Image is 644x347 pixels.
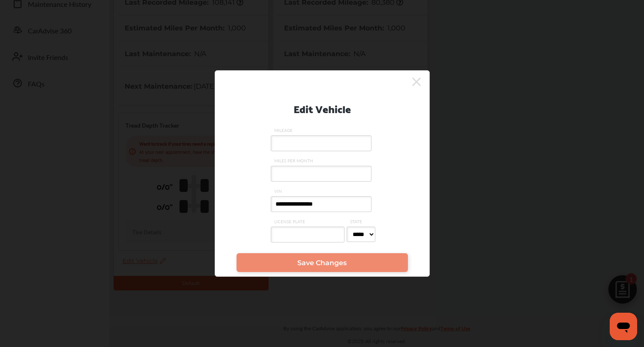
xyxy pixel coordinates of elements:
[610,313,637,340] iframe: Button to launch messaging window
[271,127,374,133] span: MILEAGE
[271,218,347,224] span: LICENSE PLATE
[294,99,351,117] p: Edit Vehicle
[297,259,347,267] span: Save Changes
[237,253,408,272] a: Save Changes
[347,218,377,224] span: STATE
[271,166,371,182] input: MILES PER MONTH
[271,196,371,212] input: VIN
[271,135,371,151] input: MILEAGE
[271,227,344,242] input: LICENSE PLATE
[271,188,374,194] span: VIN
[271,158,374,164] span: MILES PER MONTH
[347,227,375,242] select: STATE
